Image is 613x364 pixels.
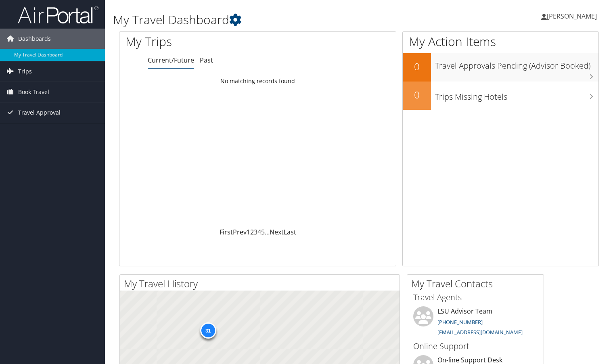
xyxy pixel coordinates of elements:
a: 1 [247,228,250,236]
a: 3 [254,228,257,236]
a: [PHONE_NUMBER] [437,318,483,326]
h3: Online Support [413,341,538,352]
span: Travel Approval [18,103,61,123]
h2: 0 [403,88,431,102]
a: [PERSON_NAME] [541,4,605,28]
span: Book Travel [18,82,49,102]
a: 5 [261,228,265,236]
h3: Travel Approvals Pending (Advisor Booked) [435,56,598,71]
span: [PERSON_NAME] [547,12,597,21]
span: Trips [18,61,32,82]
a: 2 [250,228,254,236]
h3: Trips Missing Hotels [435,87,598,103]
h1: My Action Items [403,33,598,50]
img: airportal-logo.png [18,5,98,24]
a: Current/Future [148,56,194,65]
a: 0Travel Approvals Pending (Advisor Booked) [403,53,598,82]
h2: My Travel Contacts [411,277,544,291]
h1: My Trips [126,33,275,50]
a: Last [284,228,296,236]
a: First [220,228,233,236]
td: No matching records found [119,74,396,88]
span: … [265,228,270,236]
span: Dashboards [18,29,51,49]
a: [EMAIL_ADDRESS][DOMAIN_NAME] [437,328,523,336]
h1: My Travel Dashboard [113,11,441,28]
a: 4 [257,228,261,236]
h2: 0 [403,60,431,73]
a: Prev [233,228,247,236]
h2: My Travel History [124,277,400,291]
h3: Travel Agents [413,292,538,303]
a: Next [270,228,284,236]
li: LSU Advisor Team [409,306,542,339]
div: 31 [200,322,216,339]
a: 0Trips Missing Hotels [403,82,598,110]
a: Past [200,56,213,65]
